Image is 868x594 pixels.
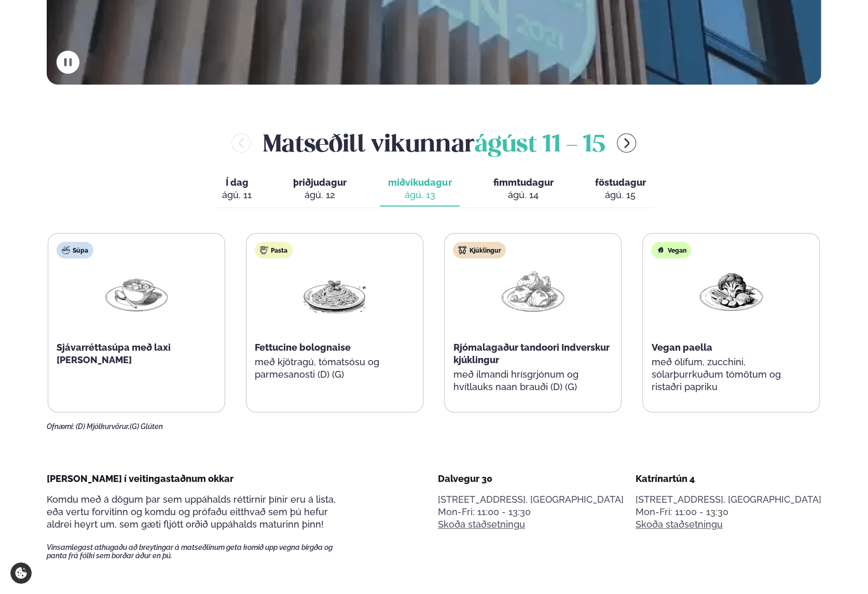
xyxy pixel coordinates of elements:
button: þriðjudagur ágú. 12 [285,172,355,206]
span: Sjávarréttasúpa með laxi [PERSON_NAME] [57,342,171,365]
span: miðvikudagur [388,177,451,188]
span: [PERSON_NAME] í veitingastaðnum okkar [47,473,233,484]
span: Fettucine bolognaise [255,342,351,353]
a: Cookie settings [10,562,32,584]
div: ágú. 12 [293,189,347,201]
span: ágúst 11 - 15 [474,134,604,157]
button: miðvikudagur ágú. 13 [380,172,460,206]
div: Katrínartún 4 [636,473,821,485]
div: Dalvegur 30 [438,473,624,485]
p: með kjötragú, tómatsósu og parmesanosti (D) (G) [255,356,415,381]
span: Komdu með á dögum þar sem uppáhalds réttirnir þínir eru á lista, eða vertu forvitinn og komdu og ... [47,494,336,530]
a: Skoða staðsetningu [438,518,525,531]
div: Pasta [255,242,293,258]
p: [STREET_ADDRESS], [GEOGRAPHIC_DATA] [438,493,624,506]
span: þriðjudagur [293,177,347,188]
img: Chicken-thighs.png [500,267,566,315]
div: Súpa [57,242,93,258]
p: með ilmandi hrísgrjónum og hvítlauks naan brauði (D) (G) [453,368,613,393]
p: [STREET_ADDRESS], [GEOGRAPHIC_DATA] [636,493,821,506]
div: Vegan [651,242,691,258]
div: ágú. 11 [222,189,252,201]
span: (G) Glúten [130,422,163,431]
span: Í dag [222,176,252,189]
img: Soup.png [103,267,170,315]
button: Í dag ágú. 11 [214,172,260,206]
span: Vegan paella [651,342,712,353]
h2: Matseðill vikunnar [263,126,604,160]
img: pasta.svg [260,246,268,254]
a: Skoða staðsetningu [636,518,723,531]
span: fimmtudagur [493,177,553,188]
p: með ólífum, zucchini, sólarþurrkuðum tómötum og ristaðri papriku [651,356,811,393]
span: Vinsamlegast athugaðu að breytingar á matseðlinum geta komið upp vegna birgða og panta frá fólki ... [47,543,351,560]
div: Mon-Fri: 11:00 - 13:30 [636,506,821,518]
div: Mon-Fri: 11:00 - 13:30 [438,506,624,518]
img: chicken.svg [458,246,466,254]
div: ágú. 15 [595,189,645,201]
img: Spagetti.png [301,267,368,315]
span: Ofnæmi: [47,422,74,431]
button: menu-btn-left [231,133,251,153]
button: menu-btn-right [617,133,636,153]
div: Kjúklingur [453,242,506,258]
button: fimmtudagur ágú. 14 [485,172,561,206]
img: Vegan.svg [656,246,665,254]
img: Vegan.png [698,267,764,315]
img: soup.svg [62,246,70,254]
span: Rjómalagaður tandoori Indverskur kjúklingur [453,342,609,365]
div: ágú. 14 [493,189,553,201]
span: (D) Mjólkurvörur, [76,422,130,431]
span: föstudagur [595,177,645,188]
button: föstudagur ágú. 15 [586,172,654,206]
div: ágú. 13 [388,189,451,201]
